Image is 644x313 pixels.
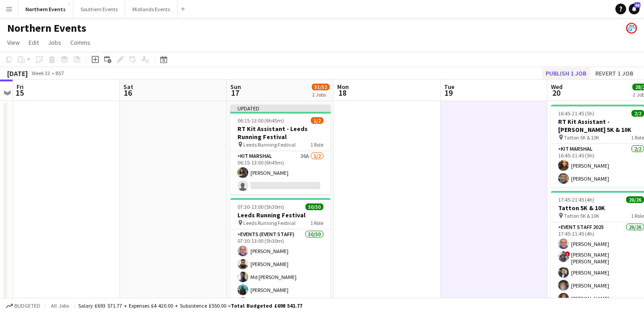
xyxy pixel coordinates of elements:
span: 07:30-13:00 (5h30m) [237,203,284,210]
span: 19 [443,88,454,98]
span: Wed [551,83,563,91]
span: 66 [634,2,640,8]
span: 51/52 [312,84,330,90]
span: Comms [70,38,90,47]
button: Northern Events [18,0,73,18]
button: Publish 1 job [542,68,590,79]
button: Budgeted [4,301,42,311]
app-card-role: Kit Marshal36A1/206:15-13:00 (6h45m)[PERSON_NAME] [230,151,330,195]
span: Total Budgeted £698 541.77 [231,302,302,309]
button: Revert 1 job [592,68,637,79]
span: Edit [29,38,39,47]
span: 20 [550,88,563,98]
span: Tue [444,83,454,91]
span: 1/2 [311,117,323,124]
span: Sat [123,83,133,91]
h3: RT Kit Assistant - Leeds Running Festival [230,125,330,141]
span: 17:45-21:45 (4h) [558,196,594,203]
span: 1 Role [310,220,323,226]
span: Sun [230,83,241,91]
span: 16 [122,88,133,98]
a: Comms [67,37,94,48]
app-job-card: Updated06:15-13:00 (6h45m)1/2RT Kit Assistant - Leeds Running Festival Leeds Running Festival1 Ro... [230,105,330,195]
span: Tatton 5K & 10K [564,212,599,219]
a: Jobs [44,37,65,48]
span: Leeds Running Festival [243,220,296,226]
span: Mon [337,83,349,91]
span: ! [565,251,570,257]
span: Tatton 5K & 10K [564,134,599,141]
h1: Northern Events [7,21,86,35]
a: 66 [629,4,640,14]
span: 26/26 [626,196,644,203]
a: Edit [25,37,42,48]
span: 18 [336,88,349,98]
span: 1 Role [310,141,323,148]
div: BST [55,70,64,76]
span: 2/2 [631,110,644,117]
div: 2 Jobs [312,91,329,98]
a: View [4,37,23,48]
span: 16:45-21:45 (5h) [558,110,594,117]
button: Southern Events [73,0,125,18]
span: 50/50 [305,203,323,210]
span: Budgeted [14,303,40,309]
div: [DATE] [7,69,28,78]
span: Week 33 [30,70,52,76]
span: 15 [15,88,24,98]
span: 1 Role [631,134,644,141]
app-user-avatar: RunThrough Events [626,23,637,34]
div: Updated [230,105,330,112]
button: Midlands Events [125,0,178,18]
span: 06:15-13:00 (6h45m) [237,117,284,124]
div: Salary £693 571.77 + Expenses £4 420.00 + Subsistence £550.00 = [78,302,302,309]
span: View [7,38,20,47]
span: Fri [17,83,24,91]
span: 17 [229,88,241,98]
span: All jobs [49,302,71,309]
span: Leeds Running Festival [243,141,296,148]
span: Jobs [48,38,61,47]
h3: Leeds Running Festival [230,211,330,219]
span: 1 Role [631,212,644,219]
